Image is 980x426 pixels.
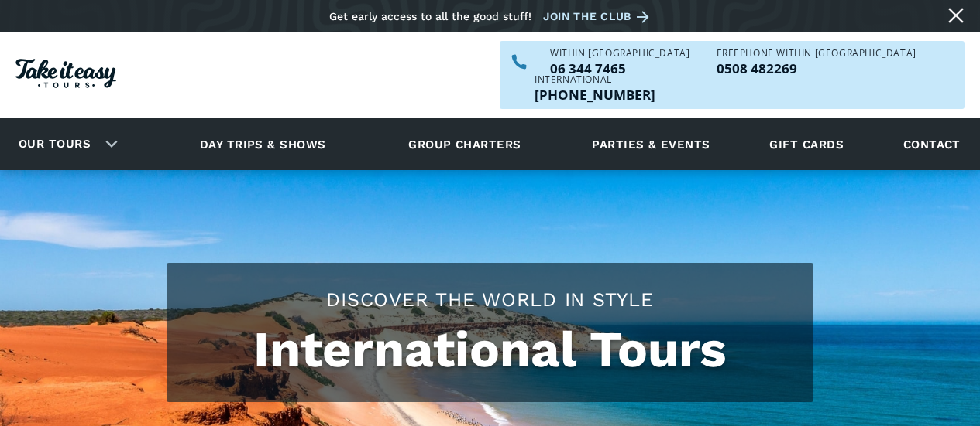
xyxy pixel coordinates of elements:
a: Contact [896,123,968,165]
a: Group charters [389,123,540,165]
p: [PHONE_NUMBER] [535,88,655,101]
a: Call us within NZ on 063447465 [550,62,689,75]
h1: International Tours [182,321,798,379]
p: 06 344 7465 [550,62,689,75]
p: 0508 482269 [717,62,916,75]
a: Close message [944,3,968,28]
a: Our tours [7,126,102,162]
a: Call us outside of NZ on +6463447465 [535,88,655,101]
div: WITHIN [GEOGRAPHIC_DATA] [550,49,689,58]
h2: Discover the world in style [182,286,798,313]
a: Parties & events [584,123,717,165]
div: Get early access to all the good stuff! [329,10,531,22]
div: Freephone WITHIN [GEOGRAPHIC_DATA] [717,49,916,58]
div: International [535,75,655,84]
img: Take it easy Tours logo [15,59,116,88]
a: Join the club [543,7,655,26]
a: Gift cards [762,123,851,165]
a: Call us freephone within NZ on 0508482269 [717,62,916,75]
a: Homepage [15,51,116,100]
a: Day trips & shows [181,123,346,165]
